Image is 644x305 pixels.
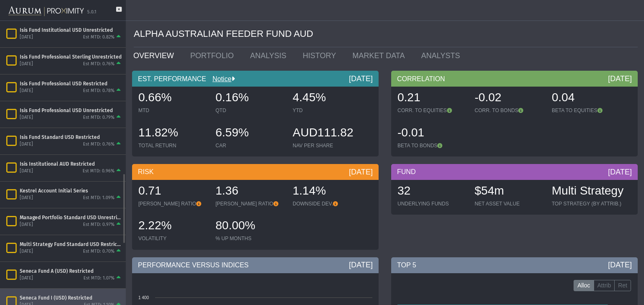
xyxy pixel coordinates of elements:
[20,54,122,60] div: Isis Fund Professional Sterling Unrestricted
[83,34,114,41] div: Est MTD: 0.82%
[206,75,231,82] a: Notice
[574,280,594,292] label: Alloc
[83,168,114,174] div: Est MTD: 0.96%
[397,200,466,207] div: UNDERLYING FUNDS
[20,88,33,94] div: [DATE]
[20,168,33,174] div: [DATE]
[608,260,632,270] div: [DATE]
[216,183,284,200] div: 1.36
[87,9,96,15] div: 5.0.1
[216,91,249,104] span: 0.16%
[20,115,33,121] div: [DATE]
[216,200,284,207] div: [PERSON_NAME] RATIO
[83,115,114,121] div: Est MTD: 0.79%
[293,183,361,200] div: 1.14%
[20,222,33,228] div: [DATE]
[20,195,33,201] div: [DATE]
[475,183,543,200] div: $54m
[138,200,207,207] div: [PERSON_NAME] RATIO
[415,47,470,64] a: ANALYSTS
[138,295,149,300] text: 1 400
[293,200,361,207] div: DOWNSIDE DEV.
[83,249,114,255] div: Est MTD: 0.70%
[20,241,122,248] div: Multi Strategy Fund Standard USD Restricted
[349,167,373,177] div: [DATE]
[608,74,632,84] div: [DATE]
[216,142,284,149] div: CAR
[293,90,361,107] div: 4.45%
[20,275,33,282] div: [DATE]
[349,74,373,84] div: [DATE]
[552,200,623,207] div: TOP STRATEGY (BY ATTRIB.)
[184,47,244,64] a: PORTFOLIO
[293,125,361,142] div: AUD111.82
[346,47,415,64] a: MARKET DATA
[20,161,122,167] div: Isis Institutional AUD Restricted
[614,280,631,292] label: Ret
[127,47,184,64] a: OVERVIEW
[391,164,638,180] div: FUND
[216,125,284,142] div: 6.59%
[132,164,379,180] div: RISK
[397,107,466,114] div: CORR. TO EQUITIES
[20,187,122,194] div: Kestrel Account Initial Series
[20,34,33,41] div: [DATE]
[397,142,466,149] div: BETA TO BONDS
[20,134,122,141] div: Isis Fund Standard USD Restricted
[83,61,114,67] div: Est MTD: 0.76%
[244,47,296,64] a: ANALYSIS
[475,200,543,207] div: NET ASSET VALUE
[397,125,466,142] div: -0.01
[293,142,361,149] div: NAV PER SHARE
[475,107,543,114] div: CORR. TO BONDS
[20,268,122,274] div: Seneca Fund A (USD) Restricted
[132,257,379,273] div: PERFORMANCE VERSUS INDICES
[397,183,466,200] div: 32
[216,107,284,114] div: QTD
[552,183,623,200] div: Multi Strategy
[391,257,638,273] div: TOP 5
[132,71,379,87] div: EST. PERFORMANCE
[216,218,284,235] div: 80.00%
[216,235,284,242] div: % UP MONTHS
[138,218,207,235] div: 2.22%
[20,214,122,221] div: Managed Portfolio Standard USD Unrestricted
[83,141,114,148] div: Est MTD: 0.76%
[608,167,632,177] div: [DATE]
[206,74,235,84] div: Notice
[296,47,346,64] a: HISTORY
[8,2,84,21] img: Aurum-Proximity%20white.svg
[138,142,207,149] div: TOTAL RETURN
[138,125,207,142] div: 11.82%
[20,80,122,87] div: Isis Fund Professional USD Restricted
[20,141,33,148] div: [DATE]
[138,91,171,104] span: 0.66%
[475,90,543,107] div: -0.02
[20,107,122,114] div: Isis Fund Professional USD Unrestricted
[83,275,114,282] div: Est MTD: 1.07%
[391,71,638,87] div: CORRELATION
[349,260,373,270] div: [DATE]
[397,91,421,104] span: 0.21
[83,88,114,94] div: Est MTD: 0.78%
[134,21,638,47] div: ALPHA AUSTRALIAN FEEDER FUND AUD
[138,235,207,242] div: VOLATILITY
[594,280,615,292] label: Attrib
[552,107,621,114] div: BETA TO EQUITIES
[138,107,207,114] div: MTD
[20,295,122,301] div: Seneca Fund I (USD) Restricted
[20,27,122,33] div: Isis Fund Institutional USD Unrestricted
[138,183,207,200] div: 0.71
[552,90,621,107] div: 0.04
[293,107,361,114] div: YTD
[83,222,114,228] div: Est MTD: 0.97%
[83,195,114,201] div: Est MTD: 1.09%
[20,249,33,255] div: [DATE]
[20,61,33,67] div: [DATE]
